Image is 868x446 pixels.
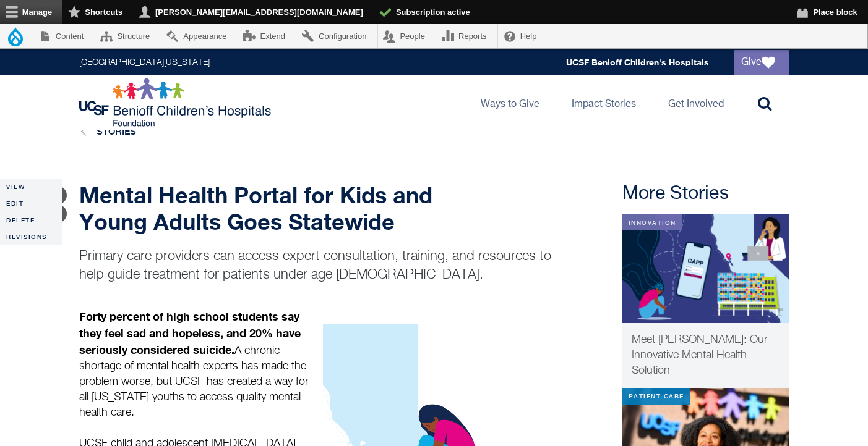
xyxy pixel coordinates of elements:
[33,24,95,48] a: Content
[658,75,734,130] a: Get Involved
[79,58,210,67] a: [GEOGRAPHIC_DATA][US_STATE]
[378,24,436,48] a: People
[622,214,789,388] a: Innovation Meet CAPP Meet [PERSON_NAME]: Our Innovative Mental Health Solution
[95,24,161,48] a: Structure
[562,75,646,130] a: Impact Stories
[632,334,768,376] span: Meet [PERSON_NAME]: Our Innovative Mental Health Solution
[161,24,238,48] a: Appearance
[97,126,136,137] a: Stories
[622,214,789,323] img: Meet CAPP
[79,78,274,127] img: Logo for UCSF Benioff Children's Hospitals Foundation
[79,247,556,284] p: Primary care providers can access expert consultation, training, and resources to help guide trea...
[566,57,709,67] a: UCSF Benioff Children's Hospitals
[79,309,301,356] strong: Forty percent of high school students say they feel sad and hopeless, and 20% have seriously cons...
[436,24,497,48] a: Reports
[79,182,432,235] strong: Mental Health Portal for Kids and Young Adults Goes Statewide
[296,24,377,48] a: Configuration
[622,388,690,405] div: Patient Care
[498,24,548,48] a: Help
[622,214,682,230] div: Innovation
[471,75,549,130] a: Ways to Give
[238,24,296,48] a: Extend
[622,183,789,205] h2: More Stories
[734,50,789,75] a: Give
